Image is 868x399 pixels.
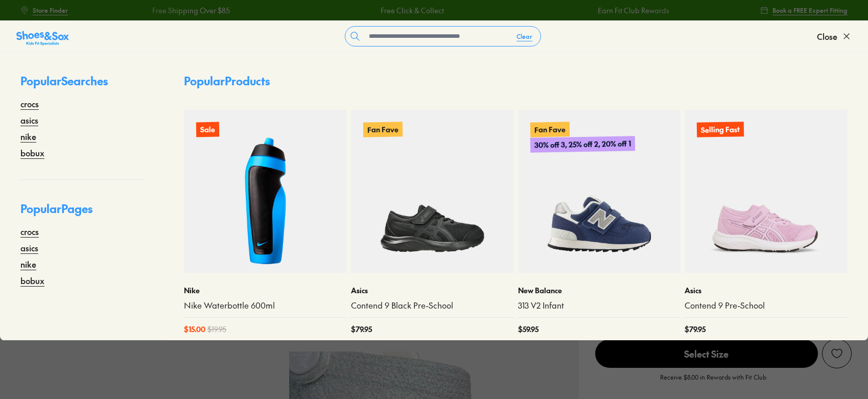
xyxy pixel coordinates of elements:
[685,285,848,296] p: Asics
[518,300,681,311] a: 313 V2 Infant
[518,324,538,335] span: $ 59.95
[151,5,228,16] a: Free Shipping Over $85
[184,110,347,273] a: Sale
[20,200,143,225] p: Popular Pages
[697,122,744,137] p: Selling Fast
[772,6,848,15] span: Book a FREE Expert Fitting
[817,30,837,42] span: Close
[518,285,681,296] p: New Balance
[20,258,36,270] a: nike
[184,285,347,296] p: Nike
[595,339,818,368] button: Select Size
[685,110,848,273] a: Selling Fast
[379,5,442,16] a: Free Click & Collect
[16,28,69,44] a: Shoes &amp; Sox
[760,1,848,19] a: Book a FREE Expert Fitting
[822,339,852,368] button: Add to Wishlist
[184,300,347,311] a: Nike Waterbottle 600ml
[530,122,569,137] p: Fan Fave
[33,6,68,15] span: Store Finder
[184,73,270,89] p: Popular Products
[20,98,39,110] a: crocs
[595,339,818,368] span: Select Size
[16,30,69,46] img: SNS_Logo_Responsive.svg
[20,73,143,98] p: Popular Searches
[10,331,51,368] iframe: Gorgias live chat messenger
[351,324,372,335] span: $ 79.95
[685,300,848,311] a: Contend 9 Pre-School
[508,27,541,45] button: Clear
[20,225,39,238] a: crocs
[20,147,44,159] a: bobux
[196,122,219,137] p: Sale
[518,110,681,273] a: Fan Fave30% off 3, 25% off 2, 20% off 1
[530,136,635,153] p: 30% off 3, 25% off 2, 20% off 1
[351,300,514,311] a: Contend 9 Black Pre-School
[596,5,668,16] a: Earn Fit Club Rewards
[20,1,68,19] a: Store Finder
[363,122,403,137] p: Fan Fave
[207,324,226,335] span: $ 19.95
[351,110,514,273] a: Fan Fave
[685,324,706,335] span: $ 79.95
[660,372,766,391] p: Receive $8.00 in Rewards with Fit Club
[184,324,205,335] span: $ 15.00
[817,25,852,48] button: Close
[20,114,38,126] a: asics
[351,285,514,296] p: Asics
[20,242,38,254] a: asics
[20,130,36,143] a: nike
[20,274,44,287] a: bobux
